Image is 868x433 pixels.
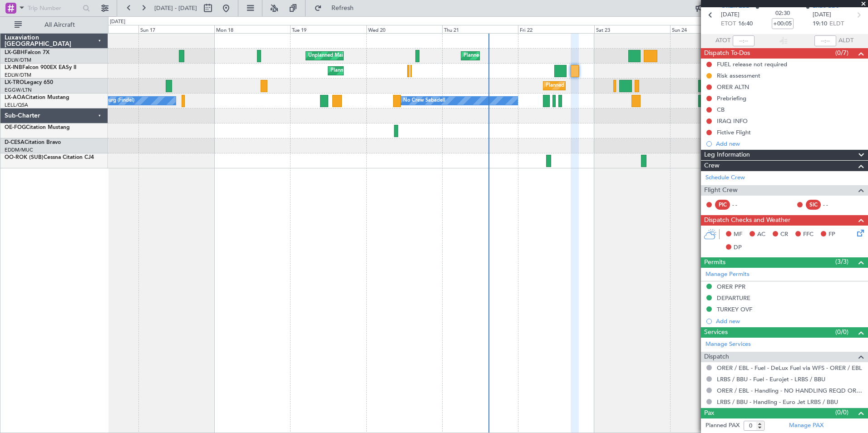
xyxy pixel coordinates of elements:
[717,72,760,79] div: Risk assessment
[310,1,365,15] button: Refresh
[5,125,26,130] span: OE-FOG
[813,20,827,29] span: 19:10
[705,270,750,279] a: Manage Permits
[705,421,740,430] label: Planned PAX
[732,201,753,209] div: - -
[214,25,290,33] div: Mon 18
[717,60,787,68] div: FUEL release not required
[704,215,790,226] span: Dispatch Checks and Weather
[704,161,720,171] span: Crew
[716,140,863,148] div: Add new
[464,49,565,63] div: Planned Maint Nice ([GEOGRAPHIC_DATA])
[717,128,751,136] div: Fictive Flight
[705,340,751,349] a: Manage Services
[717,305,752,313] div: TURKEY OVF
[717,398,838,406] a: LRBS / BBU - Handling - Euro Jet LRBS / BBU
[715,36,730,45] span: ATOT
[5,95,25,100] span: LX-AOA
[704,327,728,338] span: Services
[5,50,25,55] span: LX-GBH
[154,4,197,12] span: [DATE] - [DATE]
[5,155,94,160] a: OO-ROK (SUB)Cessna Citation CJ4
[829,20,844,29] span: ELDT
[330,64,405,78] div: Planned Maint Geneva (Cointrin)
[290,25,366,33] div: Tue 19
[366,25,442,33] div: Wed 20
[717,83,749,91] div: ORER ALTN
[716,317,863,325] div: Add new
[5,80,24,85] span: LX-TRO
[5,50,49,55] a: LX-GBHFalcon 7X
[5,65,76,70] a: LX-INBFalcon 900EX EASy II
[789,421,824,430] a: Manage PAX
[5,87,32,93] a: EGGW/LTN
[10,18,99,32] button: All Aircraft
[835,327,848,337] span: (0/0)
[28,1,80,15] input: Trip Number
[717,117,748,125] div: IRAQ INFO
[442,25,518,33] div: Thu 21
[835,48,848,58] span: (0/7)
[717,106,725,113] div: CB
[717,375,825,383] a: LRBS / BBU - Fuel - Eurojet - LRBS / BBU
[5,125,70,130] a: OE-FOGCitation Mustang
[704,352,729,362] span: Dispatch
[829,230,835,239] span: FP
[5,80,53,85] a: LX-TROLegacy 650
[704,48,750,59] span: Dispatch To-Dos
[704,150,750,160] span: Leg Information
[717,283,745,290] div: ORER PPR
[5,140,61,145] a: D-CESACitation Bravo
[803,230,814,239] span: FFC
[546,79,689,93] div: Planned Maint [GEOGRAPHIC_DATA] ([GEOGRAPHIC_DATA])
[721,20,736,29] span: ETOT
[806,200,821,210] div: SIC
[308,49,458,63] div: Unplanned Maint [GEOGRAPHIC_DATA] ([GEOGRAPHIC_DATA])
[835,257,848,266] span: (3/3)
[518,25,594,33] div: Fri 22
[733,35,755,46] input: --:--
[324,5,362,11] span: Refresh
[835,408,848,417] span: (0/0)
[705,173,745,182] a: Schedule Crew
[721,10,740,20] span: [DATE]
[5,95,69,100] a: LX-AOACitation Mustang
[738,20,753,29] span: 16:40
[704,408,714,418] span: Pax
[717,387,863,394] a: ORER / EBL - Handling - NO HANDLING REQD ORER/EBL
[734,243,742,252] span: DP
[5,140,25,145] span: D-CESA
[138,25,214,33] div: Sun 17
[775,9,790,18] span: 02:30
[838,36,853,45] span: ALDT
[717,94,746,102] div: Prebriefing
[403,94,445,108] div: No Crew Sabadell
[780,230,788,239] span: CR
[715,200,730,210] div: PIC
[717,294,750,302] div: DEPARTURE
[823,201,843,209] div: - -
[5,65,22,70] span: LX-INB
[734,230,742,239] span: MF
[594,25,670,33] div: Sat 23
[670,25,746,33] div: Sun 24
[5,147,33,153] a: EDDM/MUC
[704,257,725,268] span: Permits
[813,10,831,20] span: [DATE]
[110,18,125,26] div: [DATE]
[5,102,28,108] a: LELL/QSA
[5,155,44,160] span: OO-ROK (SUB)
[24,22,96,28] span: All Aircraft
[5,57,31,64] a: EDLW/DTM
[5,72,31,79] a: EDLW/DTM
[704,185,738,196] span: Flight Crew
[717,364,862,372] a: ORER / EBL - Fuel - DeLux Fuel via WFS - ORER / EBL
[757,230,765,239] span: AC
